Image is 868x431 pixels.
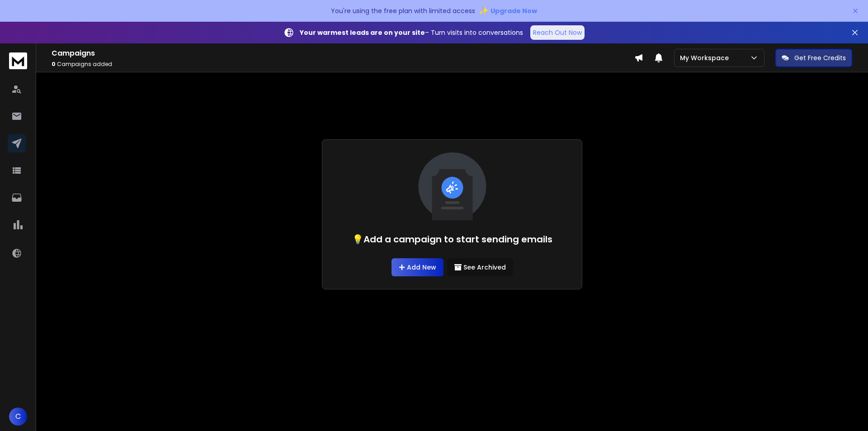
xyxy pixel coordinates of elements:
[680,53,732,62] p: My Workspace
[491,6,537,15] span: Upgrade Now
[530,25,585,40] a: Reach Out Now
[300,28,425,37] strong: Your warmest leads are on your site
[533,28,582,37] p: Reach Out Now
[300,28,523,37] p: – Turn visits into conversations
[794,53,846,62] p: Get Free Credits
[9,52,27,69] img: logo
[52,48,634,59] h1: Campaigns
[52,61,634,68] p: Campaigns added
[331,6,475,15] p: You're using the free plan with limited access
[9,407,27,426] button: C
[447,258,513,276] button: See Archived
[479,5,489,17] span: ✨
[352,233,552,246] h1: 💡Add a campaign to start sending emails
[392,258,443,276] a: Add New
[775,49,852,67] button: Get Free Credits
[52,60,56,68] span: 0
[479,2,537,20] button: ✨Upgrade Now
